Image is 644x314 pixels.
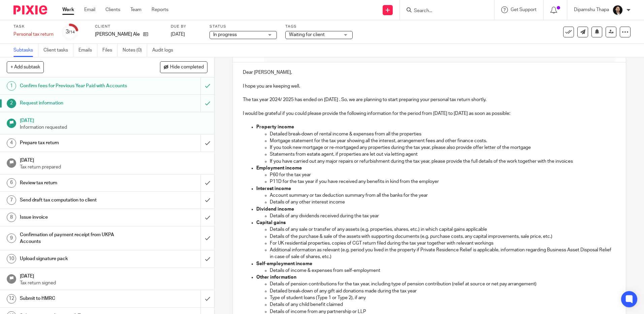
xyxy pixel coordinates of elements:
a: Subtasks [13,44,38,57]
a: Email [84,6,95,13]
p: Statements from estate agent, if properties are let out via letting agent [270,151,615,158]
a: Client tasks [43,44,73,57]
span: Hide completed [170,65,204,70]
a: Files [102,44,118,57]
strong: Dividend income [256,207,294,212]
strong: Self-employment income [256,261,312,266]
div: Personal tax return [13,31,54,38]
a: Audit logs [152,44,178,57]
h1: Issue invoice [20,212,136,222]
span: In progress [213,32,237,37]
div: 6 [7,178,16,188]
label: Task [13,24,54,29]
p: Mortgage statement for the tax year showing all the interest, arrangement fees and other finance ... [270,137,615,144]
span: Waiting for client [289,32,325,37]
p: Details of any child benefit claimed [270,301,615,308]
p: Account summary or tax deduction summary from all the banks for the year [270,192,615,199]
h1: Confirm fees for Previous Year Paid with Accounts [20,81,136,91]
p: Details of any dividends received during the tax year [270,213,615,219]
p: P60 for the tax year [270,171,615,178]
img: Dipamshu2.jpg [612,5,623,15]
p: For UK residential properties, copies of CGT return filed during the tax year together with relev... [270,240,615,247]
p: If you took new mortgage or re-mortgaged any properties during the tax year, please also provide ... [270,144,615,151]
a: Clients [105,6,120,13]
button: Hide completed [160,61,207,73]
div: 7 [7,195,16,205]
div: 8 [7,213,16,222]
p: Dear [PERSON_NAME], [243,69,615,76]
label: Tags [285,24,353,29]
h1: Review tax return [20,178,136,188]
a: Work [62,6,74,13]
p: I hope you are keeping well. [243,83,615,90]
span: [DATE] [171,32,185,37]
p: If you have carried out any major repairs or refurbishment during the tax year, please provide th... [270,158,615,165]
p: P11D for the tax year if you have received any benefits in kind from the employer [270,178,615,185]
p: The tax year 2024/ 2025 has ended on [DATE] . So, we are planning to start preparing your persona... [243,96,615,103]
a: Reports [152,6,168,13]
strong: Capital gains [256,220,286,225]
p: Detailed break-down of rental income & expenses from all the properties [270,131,615,137]
div: 10 [7,254,16,263]
label: Due by [171,24,201,29]
h1: Send draft tax computation to client [20,195,136,205]
p: Details of any other interest income [270,199,615,206]
p: I would be grateful if you could please provide the following information for the period from [DA... [243,110,615,117]
p: Type of student loans (Type 1 or Type 2), if any [270,294,615,301]
label: Client [95,24,162,29]
p: [PERSON_NAME] Ale [95,31,140,38]
strong: Property income [256,125,294,129]
div: 2 [7,99,16,108]
div: 12 [7,294,16,304]
img: Pixie [13,5,47,14]
strong: Employment income [256,166,302,170]
p: Details of any sale or transfer of any assets (e.g. properties, shares, etc.) in which capital ga... [270,226,615,233]
p: Information requested [20,124,208,131]
div: 1 [7,81,16,91]
h1: [DATE] [20,155,208,164]
h1: Prepare tax return [20,138,136,148]
strong: Interest income [256,186,291,191]
small: /14 [69,30,75,34]
p: Detailed break-down of any gift aid donations made during the tax year [270,288,615,294]
p: Tax return prepared [20,164,208,170]
div: 9 [7,233,16,243]
input: Search [413,8,474,14]
p: Details of the purchase & sale of the assets with supporting documents (e.g. purchase costs, any ... [270,233,615,240]
h1: Confirmation of payment receipt from UKPA Accounts [20,230,136,247]
p: Dipamshu Thapa [574,6,609,13]
div: 4 [7,138,16,148]
strong: Other information [256,275,296,280]
span: Get Support [511,7,537,12]
p: Details of income & expenses from self-employment [270,267,615,274]
h1: [DATE] [20,116,208,124]
p: Details of pension contributions for the tax year, including type of pension contribution (relief... [270,281,615,287]
p: Tax return signed [20,280,208,286]
button: + Add subtask [7,61,44,73]
p: Additional information as relevant (e.g. period you lived in the property if Private Residence Re... [270,247,615,260]
h1: Request information [20,98,136,108]
h1: Upload signature pack [20,254,136,264]
a: Notes (0) [123,44,147,57]
label: Status [210,24,277,29]
div: 3 [66,28,75,36]
a: Emails [78,44,97,57]
h1: [DATE] [20,271,208,280]
a: Team [130,6,141,13]
h1: Submit to HMRC [20,293,136,304]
